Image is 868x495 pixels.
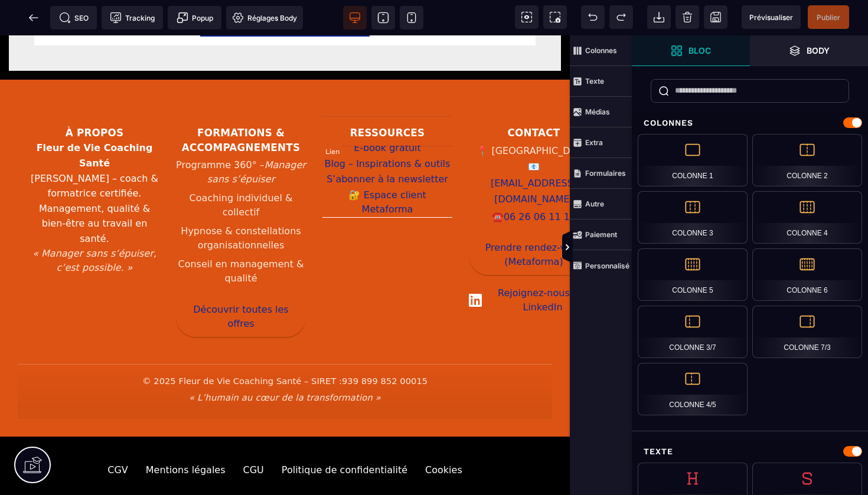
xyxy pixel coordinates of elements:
[176,153,306,186] li: Coaching individuel & collectif
[632,112,868,134] div: Colonnes
[30,105,159,211] p: [PERSON_NAME] – coach & formatrice certifiée. Management, qualité & bien-être au travail en santé.
[469,90,599,105] h3: Contact
[50,6,97,29] span: Métadata SEO
[632,441,868,463] div: Texte
[371,6,395,29] span: Voir tablette
[570,97,632,127] span: Médias
[18,329,552,383] div: Informations
[59,12,89,24] span: SEO
[570,250,632,281] span: Personnalisé
[752,191,862,244] div: Colonne 4
[676,5,699,29] span: Nettoyage
[469,139,599,173] a: [EMAIL_ADDRESS][DOMAIN_NAME]
[585,107,610,116] strong: Médias
[609,5,633,29] span: Rétablir
[18,62,552,383] footer: Pied de page
[342,340,428,350] span: 939 899 852 00015
[647,5,671,29] span: Importer
[327,137,448,153] a: S’abonner à la newsletter
[322,90,452,105] h3: Ressources
[354,105,421,121] a: E-book gratuit
[638,191,748,244] div: Colonne 3
[638,306,748,358] div: Colonne 3/7
[585,230,617,239] strong: Paiement
[752,306,862,358] div: Colonne 7/3
[807,46,830,55] strong: Body
[585,169,626,178] strong: Formulaires
[752,248,862,301] div: Colonne 6
[30,356,540,369] p: « L’humain au cœur de la transformation »
[232,12,297,24] span: Réglages Body
[585,46,617,55] strong: Colonnes
[176,120,306,153] li: Programme 360° –
[688,46,711,55] strong: Bloc
[487,251,599,279] span: Rejoignez-nous sur LinkedIn
[226,6,303,29] span: Favicon
[322,105,452,182] nav: Liens ressources
[742,5,801,29] span: Aperçu
[638,363,748,415] div: Colonne 4/5
[638,134,748,186] div: Colonne 1
[30,211,159,240] p: « Manager sans s’épuiser, c’est possible. »
[570,66,632,97] span: Texte
[585,199,604,208] strong: Autre
[30,339,540,352] p: © 2025 Fleur de Vie Coaching Santé – SIRET :
[207,124,306,149] em: Manager sans s’épuiser
[30,90,159,105] h3: À propos
[570,35,632,66] span: Colonnes
[638,248,748,301] div: Colonne 5
[632,230,644,265] span: Afficher les vues
[817,13,840,22] span: Publier
[322,152,452,182] a: Espace client Metaforma
[585,138,603,147] strong: Extra
[177,12,213,24] span: Popup
[176,219,306,253] li: Conseil en management & qualité
[585,77,604,86] strong: Texte
[585,261,629,270] strong: Personnalisé
[282,428,407,442] div: Politique de confidentialité
[102,6,163,29] span: Code de suivi
[581,5,605,29] span: Défaire
[400,6,423,29] span: Voir mobile
[469,107,599,191] address: 📍 [GEOGRAPHIC_DATA] 📧 ☎️
[425,428,462,442] div: Cookies
[749,13,793,22] span: Prévisualiser
[632,35,750,66] span: Ouvrir les blocs
[325,121,451,137] a: Blog – Inspirations & outils
[570,219,632,250] span: Paiement
[504,173,576,191] a: 06 26 06 11 14
[570,189,632,219] span: Autre
[176,262,306,301] a: Découvrir toutes les offres
[752,134,862,186] div: Colonne 2
[146,428,226,442] div: Mentions légales
[570,127,632,158] span: Extra
[107,428,128,442] div: CGV
[543,5,567,29] span: Capture d'écran
[168,6,221,29] span: Créer une alerte modale
[110,12,155,24] span: Tracking
[343,6,367,29] span: Voir bureau
[469,200,599,240] a: Prendre rendez-vous (Metaforma)
[22,6,45,29] span: Retour
[704,5,727,29] span: Enregistrer
[469,251,599,279] a: Rejoignez-nous sur LinkedIn
[176,186,306,219] li: Hypnose & constellations organisationnelles
[37,107,153,133] strong: Fleur de Vie Coaching Santé
[515,5,539,29] span: Voir les composants
[808,5,849,29] span: Enregistrer le contenu
[750,35,868,66] span: Ouvrir les calques
[176,90,306,120] h3: Formations & accompagnements
[243,428,264,442] div: CGU
[570,158,632,189] span: Formulaires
